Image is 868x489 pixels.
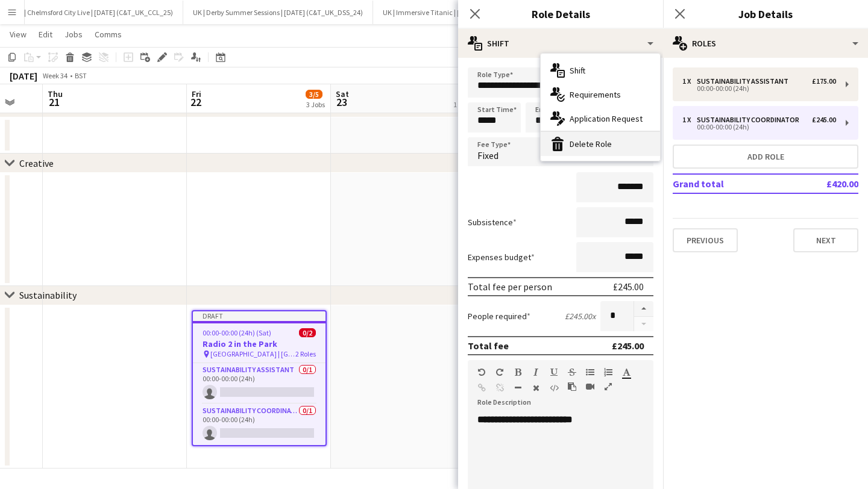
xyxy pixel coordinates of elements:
button: Increase [634,301,653,317]
button: Text Color [622,367,631,377]
span: Sat [336,89,349,99]
div: Roles [663,29,868,58]
button: UK | Derby Summer Sessions | [DATE] (C&T_UK_DSS_24) [183,1,373,24]
span: 22 [190,95,201,109]
div: 1 x [682,116,697,124]
div: Shift [541,58,660,83]
button: Underline [550,367,558,377]
a: Jobs [60,26,87,42]
div: Total fee per person [468,281,552,293]
div: Draft [193,311,325,321]
h3: Job Details [663,6,868,22]
button: HTML Code [550,383,558,393]
td: £420.00 [787,174,858,193]
button: Insert video [586,382,594,391]
label: Expenses budget [468,252,535,263]
label: Subsistence [468,217,517,228]
div: £245.00 x [565,311,596,322]
div: 1 Job [453,100,469,109]
button: Paste as plain text [568,382,576,391]
div: Delete Role [541,132,660,156]
button: Strikethrough [568,367,576,377]
span: Jobs [64,29,83,40]
div: Application Request [541,107,660,131]
button: Ordered List [604,367,612,377]
span: Fixed [477,149,498,161]
span: 3/5 [306,90,322,99]
div: £175.00 [812,77,836,86]
h3: Radio 2 in the Park [193,338,325,349]
span: 2 Roles [295,349,316,358]
span: Fri [192,89,201,99]
div: 00:00-00:00 (24h) [682,86,836,92]
div: Creative [19,157,54,169]
div: £245.00 [613,281,644,293]
span: 21 [46,95,63,109]
button: Italic [532,367,540,377]
span: Week 34 [40,71,70,80]
div: Sustainability Coordinator [697,116,804,124]
button: Bold [514,367,522,377]
span: Comms [95,29,122,40]
span: 00:00-00:00 (24h) (Sat) [203,328,271,337]
div: 3 Jobs [306,100,325,109]
div: BST [75,71,87,80]
span: 23 [334,95,349,109]
app-card-role: Sustainability Assistant0/100:00-00:00 (24h) [193,363,325,404]
a: Edit [34,26,57,42]
div: £245.00 [612,340,644,352]
button: Redo [495,367,504,377]
div: Shift [458,29,663,58]
label: People required [468,311,530,322]
div: 1 x [682,77,697,86]
button: Horizontal Line [514,383,522,393]
div: £245.00 [812,116,836,124]
div: 00:00-00:00 (24h) [682,124,836,130]
span: Thu [48,89,63,99]
button: Unordered List [586,367,594,377]
button: Fullscreen [604,382,612,391]
td: Grand total [673,174,787,193]
button: UK | Immersive Titanic | [DATE] (FKP_UK_TNC_25) [373,1,546,24]
div: Total fee [468,340,509,352]
button: Previous [673,228,738,252]
a: View [5,26,31,42]
span: View [10,29,27,40]
span: [GEOGRAPHIC_DATA] | [GEOGRAPHIC_DATA], [GEOGRAPHIC_DATA] [210,349,295,358]
h3: Role Details [458,6,663,22]
button: Clear Formatting [532,383,540,393]
div: Sustainability Assistant [697,77,793,86]
app-job-card: Draft00:00-00:00 (24h) (Sat)0/2Radio 2 in the Park [GEOGRAPHIC_DATA] | [GEOGRAPHIC_DATA], [GEOGRA... [192,310,327,446]
app-card-role: Sustainability Coordinator0/100:00-00:00 (24h) [193,404,325,445]
button: Next [793,228,858,252]
button: UK | Chelmsford City Live | [DATE] (C&T_UK_CCL_25) [4,1,183,24]
a: Comms [90,26,127,42]
button: Undo [477,367,486,377]
button: Add role [673,145,858,169]
span: 0/2 [299,328,316,337]
div: [DATE] [10,70,37,82]
div: Requirements [541,83,660,107]
span: Edit [39,29,52,40]
div: Sustainability [19,289,77,301]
